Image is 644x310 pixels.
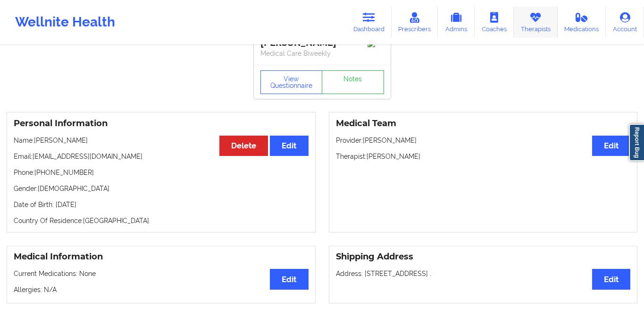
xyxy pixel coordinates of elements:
p: Email: [EMAIL_ADDRESS][DOMAIN_NAME] [14,152,309,161]
a: Medications [558,7,606,38]
a: Account [606,7,644,38]
button: Delete [219,136,268,156]
h3: Medical Team [336,118,631,129]
p: Date of Birth: [DATE] [14,200,309,209]
p: Medical Care Biweekly [260,49,384,58]
p: Country Of Residence: [GEOGRAPHIC_DATA] [14,216,309,225]
a: Admins [438,7,475,38]
p: Allergies: N/A [14,285,309,294]
button: Edit [592,136,630,156]
p: Phone: [PHONE_NUMBER] [14,168,309,177]
p: Address: [STREET_ADDRESS] . [336,269,631,278]
a: Dashboard [346,7,392,38]
h3: Personal Information [14,118,309,129]
button: Edit [592,269,630,289]
a: Report Bug [629,124,644,161]
button: Edit [270,269,308,289]
button: Edit [270,136,308,156]
h3: Medical Information [14,251,309,262]
p: Therapist: [PERSON_NAME] [336,152,631,161]
p: Provider: [PERSON_NAME] [336,136,631,145]
a: Notes [322,70,384,94]
p: Gender: [DEMOGRAPHIC_DATA] [14,184,309,193]
a: Prescribers [392,7,438,38]
h3: Shipping Address [336,251,631,262]
p: Name: [PERSON_NAME] [14,136,309,145]
button: View Questionnaire [260,70,323,94]
p: Current Medications: None [14,269,309,278]
a: Coaches [475,7,514,38]
a: Therapists [514,7,558,38]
